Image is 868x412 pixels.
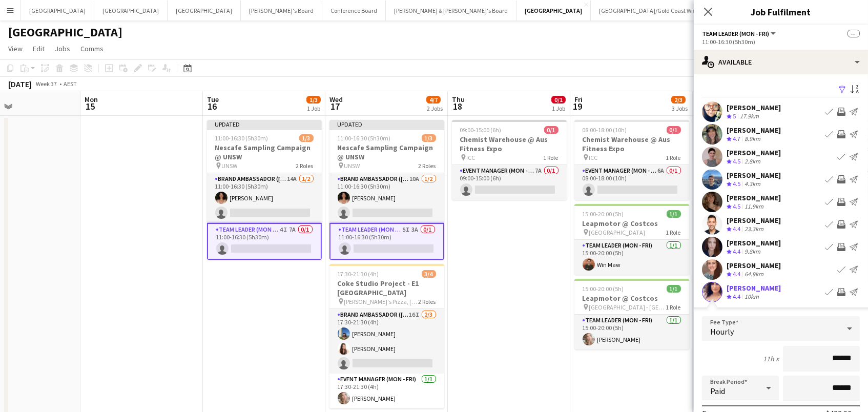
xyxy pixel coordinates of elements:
div: Updated [329,120,444,128]
div: 64.9km [742,270,766,279]
span: 2 Roles [419,298,436,305]
div: [PERSON_NAME] [727,171,781,180]
div: Updated [207,120,322,128]
span: 1/3 [299,134,314,142]
span: 15:00-20:00 (5h) [583,210,624,218]
app-job-card: 08:00-18:00 (10h)0/1Chemist Warehouse @ Aus Fitness Expo ICC1 RoleEvent Manager (Mon - Fri)6A0/10... [574,120,689,200]
span: 0/1 [544,126,559,134]
span: View [8,44,23,53]
span: 17:30-21:30 (4h) [338,270,379,278]
div: 17.9km [738,112,761,121]
span: 4.5 [733,202,740,210]
app-card-role: Team Leader (Mon - Fri)1/115:00-20:00 (5h)Win Maw [574,240,689,275]
span: Hourly [710,326,734,337]
span: 2 Roles [296,162,314,170]
span: 17 [328,100,343,112]
button: Conference Board [322,1,386,20]
div: [DATE] [8,79,32,89]
button: Team Leader (Mon - Fri) [702,30,777,37]
app-card-role: Brand Ambassador ([PERSON_NAME])14A1/211:00-16:30 (5h30m)[PERSON_NAME] [207,173,322,223]
div: 1 Job [307,105,320,112]
span: 1/3 [422,134,436,142]
h3: Chemist Warehouse @ Aus Fitness Expo [452,135,567,153]
div: [PERSON_NAME] [727,216,781,225]
h3: Chemist Warehouse @ Aus Fitness Expo [574,135,689,153]
div: 11:00-16:30 (5h30m) [702,38,860,46]
button: [PERSON_NAME]'s Board [241,1,322,20]
app-card-role: Team Leader (Mon - Fri)4I7A0/111:00-16:30 (5h30m) [207,223,322,260]
div: 3 Jobs [672,105,688,112]
div: 8.9km [742,135,762,143]
span: Comms [80,44,104,53]
span: 4.4 [733,270,740,278]
app-card-role: Brand Ambassador ([PERSON_NAME])16I2/317:30-21:30 (4h)[PERSON_NAME][PERSON_NAME] [329,309,444,374]
span: ICC [589,154,598,161]
span: 1 Role [666,154,681,161]
span: 0/1 [551,96,566,104]
div: 1 Job [552,105,565,112]
app-job-card: 17:30-21:30 (4h)3/4Coke Studio Project - E1 [GEOGRAPHIC_DATA] [PERSON_NAME]'s Pizza, [GEOGRAPHIC_... [329,264,444,408]
span: Jobs [55,44,70,53]
app-card-role: Event Manager (Mon - Fri)7A0/109:00-15:00 (6h) [452,165,567,200]
span: Paid [710,386,725,396]
span: 2 Roles [419,162,436,170]
span: Thu [452,95,465,104]
h1: [GEOGRAPHIC_DATA] [8,25,122,40]
h3: Nescafe Sampling Campaign @ UNSW [207,143,322,161]
button: [GEOGRAPHIC_DATA] [21,1,94,20]
div: [PERSON_NAME] [727,193,781,202]
span: 1/1 [667,285,681,293]
div: 10km [742,293,761,301]
span: [GEOGRAPHIC_DATA] [589,229,646,236]
span: ICC [467,154,476,161]
span: Wed [329,95,343,104]
span: 4.5 [733,180,740,188]
span: Week 37 [34,80,59,88]
span: 4.4 [733,293,740,300]
span: 08:00-18:00 (10h) [583,126,627,134]
div: [PERSON_NAME] [727,148,781,157]
app-card-role: Team Leader (Mon - Fri)5I3A0/111:00-16:30 (5h30m) [329,223,444,260]
div: 9.8km [742,248,762,256]
div: 2 Jobs [427,105,443,112]
div: [PERSON_NAME] [727,261,781,270]
a: Comms [76,42,108,55]
div: AEST [64,80,77,88]
div: [PERSON_NAME] [727,238,781,248]
h3: Leapmotor @ Costcos [574,294,689,303]
span: Team Leader (Mon - Fri) [702,30,769,37]
div: 4.3km [742,180,762,189]
span: Mon [85,95,98,104]
span: UNSW [344,162,360,170]
h3: Coke Studio Project - E1 [GEOGRAPHIC_DATA] [329,279,444,297]
app-job-card: 09:00-15:00 (6h)0/1Chemist Warehouse @ Aus Fitness Expo ICC1 RoleEvent Manager (Mon - Fri)7A0/109... [452,120,567,200]
span: Edit [33,44,45,53]
button: [GEOGRAPHIC_DATA] [168,1,241,20]
span: Tue [207,95,219,104]
div: [PERSON_NAME] [727,126,781,135]
a: Edit [29,42,49,55]
span: 4.7 [733,135,740,142]
div: 23.3km [742,225,766,234]
span: 1 Role [666,229,681,236]
span: 1 Role [544,154,559,161]
h3: Nescafe Sampling Campaign @ UNSW [329,143,444,161]
span: 2/3 [671,96,686,104]
span: 15:00-20:00 (5h) [583,285,624,293]
button: [GEOGRAPHIC_DATA] [516,1,591,20]
div: [PERSON_NAME] [727,103,781,112]
span: 5 [733,112,736,120]
button: [GEOGRAPHIC_DATA]/Gold Coast Winter [591,1,712,20]
a: Jobs [51,42,74,55]
app-job-card: Updated11:00-16:30 (5h30m)1/3Nescafe Sampling Campaign @ UNSW UNSW2 RolesBrand Ambassador ([PERSO... [207,120,322,260]
app-job-card: Updated11:00-16:30 (5h30m)1/3Nescafe Sampling Campaign @ UNSW UNSW2 RolesBrand Ambassador ([PERSO... [329,120,444,260]
span: 11:00-16:30 (5h30m) [215,134,268,142]
span: 15 [83,100,98,112]
span: [GEOGRAPHIC_DATA] - [GEOGRAPHIC_DATA] [589,303,666,311]
app-job-card: 15:00-20:00 (5h)1/1Leapmotor @ Costcos [GEOGRAPHIC_DATA]1 RoleTeam Leader (Mon - Fri)1/115:00-20:... [574,204,689,275]
app-card-role: Team Leader (Mon - Fri)1/115:00-20:00 (5h)[PERSON_NAME] [574,315,689,349]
